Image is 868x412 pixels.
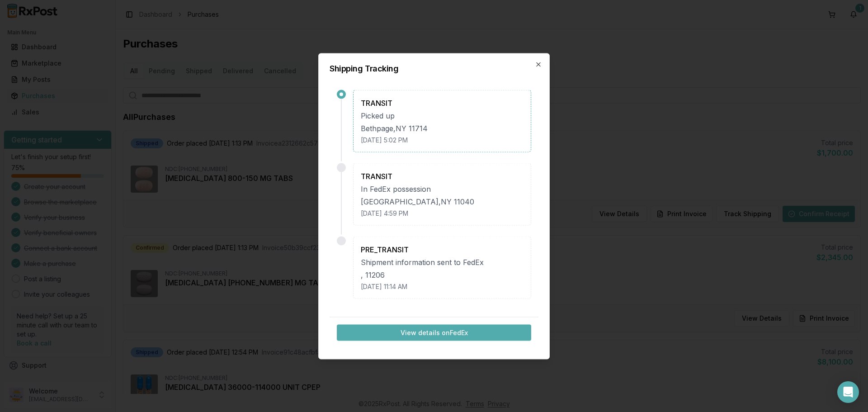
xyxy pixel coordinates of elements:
[361,183,524,194] div: In FedEx possession
[361,244,524,255] div: PRE_TRANSIT
[361,135,524,144] div: [DATE] 5:02 PM
[361,269,524,280] div: , 11206
[361,208,524,218] div: [DATE] 4:59 PM
[361,110,524,121] div: Picked up
[337,324,531,341] button: View details onFedEx
[361,170,524,181] div: TRANSIT
[330,64,538,72] h2: Shipping Tracking
[361,256,524,267] div: Shipment information sent to FedEx
[361,123,524,133] div: Bethpage , NY 11714
[361,282,524,291] div: [DATE] 11:14 AM
[361,196,524,207] div: [GEOGRAPHIC_DATA] , NY 11040
[361,97,524,108] div: TRANSIT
